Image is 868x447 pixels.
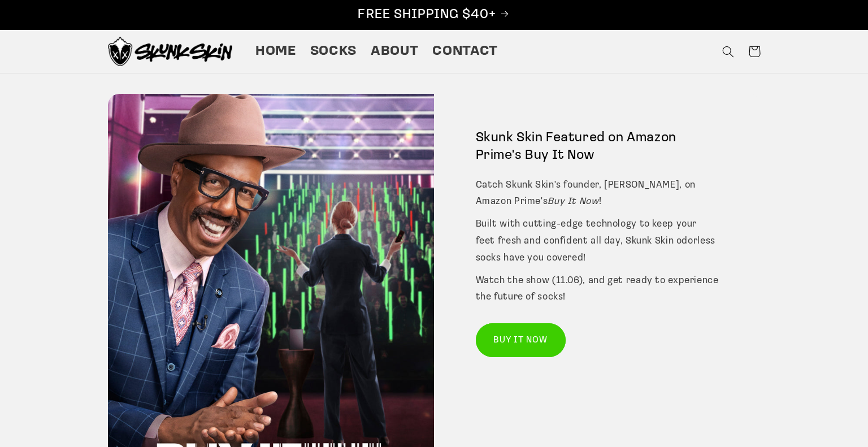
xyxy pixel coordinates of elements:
span: Contact [432,43,497,60]
a: Socks [303,36,363,67]
span: Home [255,43,296,60]
p: Built with cutting-edge technology to keep your feet fresh and confident all day, Skunk Skin odor... [476,216,719,266]
a: BUY IT NOW [476,323,566,357]
span: About [371,43,418,60]
p: Watch the show (11.06), and get ready to experience the future of socks! [476,272,719,306]
a: Contact [426,36,505,67]
a: About [363,36,425,67]
p: FREE SHIPPING $40+ [12,6,856,24]
summary: Search [715,38,741,64]
h2: Skunk Skin Featured on Amazon Prime's Buy It Now [476,129,719,164]
span: Socks [310,43,357,60]
em: Buy It Now [548,197,598,206]
p: Catch Skunk Skin's founder, [PERSON_NAME], on Amazon Prime's ! [476,177,719,210]
img: Skunk Skin Anti-Odor Socks. [108,37,232,66]
a: Home [248,36,303,67]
